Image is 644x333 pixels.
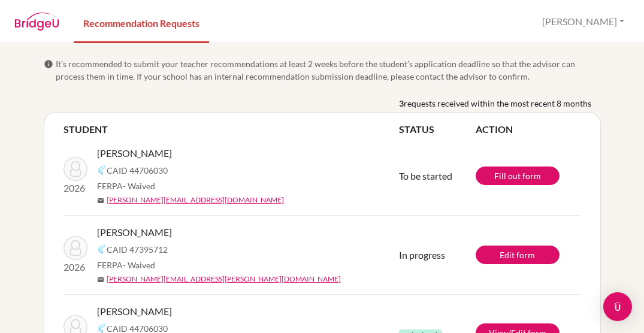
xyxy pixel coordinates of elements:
[107,243,168,256] span: CAID 47395712
[123,181,155,191] span: - Waived
[64,157,87,181] img: Borkhuis, Mariana
[97,276,104,283] span: mail
[74,2,209,43] a: Recommendation Requests
[97,225,172,240] span: [PERSON_NAME]
[476,246,560,264] a: Edit form
[97,146,172,161] span: [PERSON_NAME]
[404,97,591,110] span: requests received within the most recent 8 months
[97,244,107,254] img: Common App logo
[64,181,87,195] p: 2026
[399,249,445,261] span: In progress
[107,164,168,177] span: CAID 44706030
[97,323,107,333] img: Common App logo
[97,165,107,175] img: Common App logo
[97,197,104,204] span: mail
[603,292,632,321] div: Open Intercom Messenger
[399,97,404,110] b: 3
[97,304,172,319] span: [PERSON_NAME]
[64,260,87,274] p: 2026
[399,170,452,181] span: To be started
[64,122,399,137] th: STUDENT
[107,195,284,205] a: [PERSON_NAME][EMAIL_ADDRESS][DOMAIN_NAME]
[537,10,630,33] button: [PERSON_NAME]
[14,13,59,31] img: BridgeU logo
[399,122,476,137] th: STATUS
[97,180,155,192] span: FERPA
[64,236,87,260] img: Voeltz, Isabella
[123,260,155,270] span: - Waived
[476,166,560,185] a: Fill out form
[107,274,341,284] a: [PERSON_NAME][EMAIL_ADDRESS][PERSON_NAME][DOMAIN_NAME]
[44,59,53,69] span: info
[476,122,581,137] th: ACTION
[97,259,155,271] span: FERPA
[56,57,601,83] span: It’s recommended to submit your teacher recommendations at least 2 weeks before the student’s app...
